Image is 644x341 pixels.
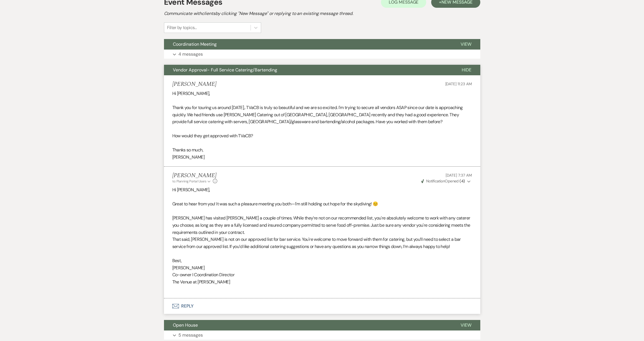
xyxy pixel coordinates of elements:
button: View [452,320,480,330]
p: Best, [172,257,472,264]
h2: Communicate with clients by clicking "New Message" or replying to an existing message thread. [164,10,480,17]
span: Coordination Meeting [173,41,217,47]
span: Opened [421,179,465,184]
div: Filter by topics... [167,24,197,31]
button: NotificationOpened (4) [420,178,472,184]
span: Notification [426,179,445,184]
span: [DATE] 11:23 AM [445,81,472,86]
span: View [461,41,471,47]
p: That said, [PERSON_NAME] is not on our approved list for bar service. You're welcome to move forw... [172,236,472,250]
p: [PERSON_NAME] [172,264,472,272]
button: Open House [164,320,452,330]
h5: [PERSON_NAME] [172,172,218,179]
p: Hi [PERSON_NAME], [172,186,472,193]
p: Hi [PERSON_NAME], [172,90,472,97]
p: The Venue at [PERSON_NAME] [172,278,472,286]
p: 4 messages [178,51,203,58]
button: View [452,39,480,50]
p: How would they get approved with TVaCB? [172,132,472,139]
p: [PERSON_NAME] has visited [PERSON_NAME] a couple of times. While they’re not on our recommended l... [172,215,472,236]
p: 5 messages [178,332,203,339]
span: Open House [173,322,198,328]
h5: [PERSON_NAME] [172,81,216,88]
button: Reply [164,298,480,314]
strong: ( 4 ) [459,179,465,184]
button: Vendor Approval- Full Service Catering/Bartending [164,65,453,75]
span: Hide [462,67,471,73]
span: View [461,322,471,328]
button: to: Planning Portal Users [172,179,212,184]
span: Vendor Approval- Full Service Catering/Bartending [173,67,277,73]
p: Thanks so much, [172,146,472,154]
p: [PERSON_NAME] [172,154,472,161]
span: to: Planning Portal Users [172,179,206,184]
p: Thank you for touring us around [DATE],. TVaCB is truly so beautiful and we are so excited. I'm t... [172,104,472,125]
button: Hide [453,65,480,75]
button: 4 messages [164,50,480,59]
p: Co-owner I Coordination Director [172,271,472,278]
p: Great to hear from you! It was such a pleasure meeting you both—I'm still holding out hope for th... [172,200,472,208]
button: 5 messages [164,330,480,340]
button: Coordination Meeting [164,39,452,50]
span: [DATE] 7:37 AM [446,173,472,178]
